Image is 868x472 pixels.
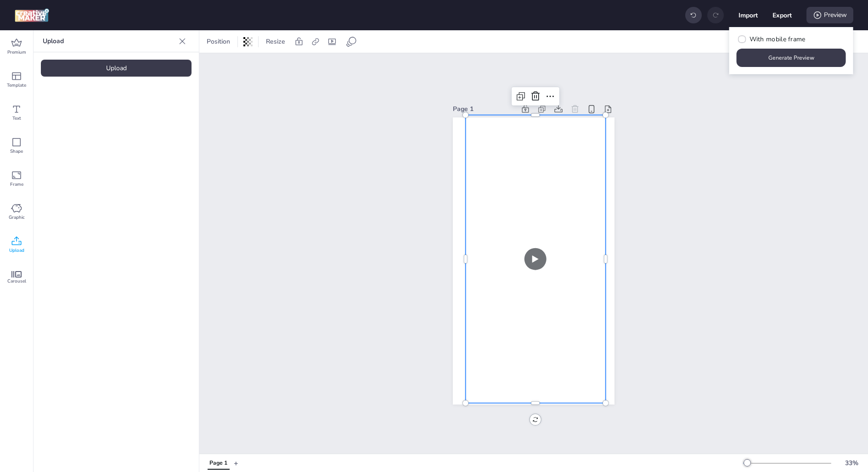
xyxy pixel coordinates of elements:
[7,278,26,285] span: Carousel
[43,30,175,52] p: Upload
[738,6,758,25] button: Import
[12,115,21,122] span: Text
[10,148,23,155] span: Shape
[203,455,234,471] div: Tabs
[840,458,862,468] div: 33 %
[264,37,287,46] span: Resize
[15,8,49,22] img: logo Creative Maker
[9,247,24,254] span: Upload
[209,459,227,467] div: Page 1
[205,37,232,46] span: Position
[772,6,792,25] button: Export
[7,82,26,89] span: Template
[737,49,846,67] button: Generate Preview
[750,34,806,44] span: With mobile frame
[41,60,192,77] div: Upload
[7,49,26,56] span: Premium
[453,104,515,114] div: Page 1
[9,214,25,221] span: Graphic
[10,181,23,188] span: Frame
[234,455,238,471] button: +
[806,7,853,23] div: Preview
